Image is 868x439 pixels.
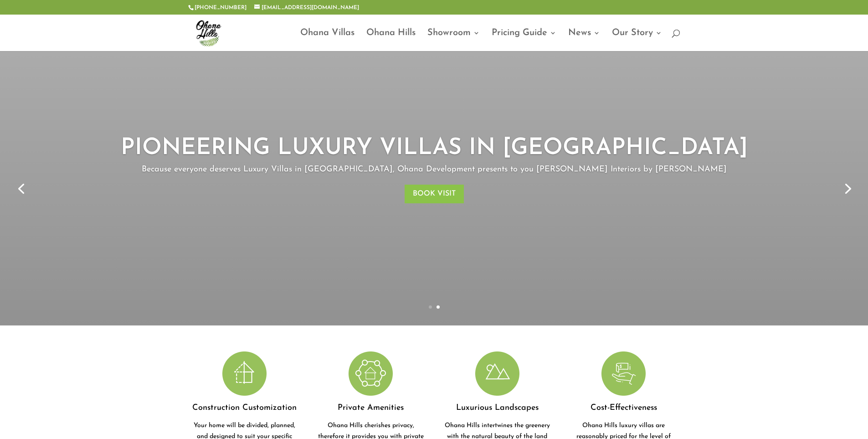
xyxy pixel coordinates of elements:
[366,30,416,51] a: Ohana Hills
[113,165,755,176] p: Because everyone deserves Luxury Villas in [GEOGRAPHIC_DATA], Ohana Development presents to you [...
[405,185,464,203] a: BOOK VISIT
[254,5,359,10] a: [EMAIL_ADDRESS][DOMAIN_NAME]
[492,30,556,51] a: Pricing Guide
[567,400,680,420] h4: Cost-Effectiveness
[437,305,440,309] a: 2
[568,30,600,51] a: News
[441,400,554,420] h4: Luxurious Landscapes
[612,30,662,51] a: Our Story
[190,15,226,51] img: ohana-hills
[429,305,432,309] a: 1
[121,137,748,160] a: PIONEERING LUXURY VILLAS IN [GEOGRAPHIC_DATA]
[314,400,427,420] h4: Private Amenities
[427,30,480,51] a: Showroom
[300,30,354,51] a: Ohana Villas
[188,400,301,420] h4: Construction Customization
[195,5,247,10] a: [PHONE_NUMBER]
